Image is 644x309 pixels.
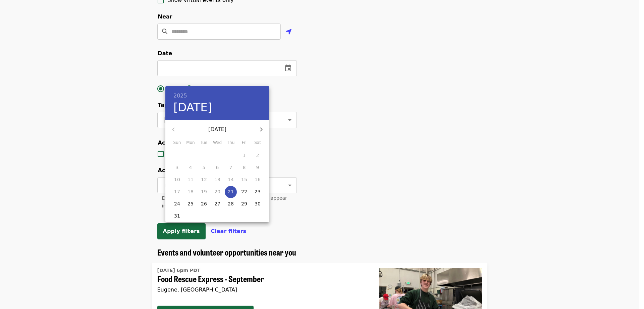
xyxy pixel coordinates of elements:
button: 29 [238,198,250,210]
button: 22 [238,186,250,198]
p: 22 [241,188,247,195]
button: 28 [225,198,237,210]
button: 27 [211,198,223,210]
p: 23 [255,188,261,195]
span: Fri [238,140,250,146]
p: 21 [228,188,234,195]
span: Mon [184,140,197,146]
span: Tue [198,140,210,146]
p: 29 [241,200,247,207]
button: 31 [171,210,183,222]
p: 30 [255,200,261,207]
button: 26 [198,198,210,210]
span: Wed [211,140,223,146]
p: 25 [187,200,194,207]
button: 2025 [173,91,187,101]
span: Thu [225,140,237,146]
p: 24 [174,200,180,207]
button: 24 [171,198,183,210]
button: 23 [252,186,264,198]
p: 31 [174,213,180,219]
p: [DATE] [181,125,253,133]
button: 30 [252,198,264,210]
p: 26 [201,200,207,207]
p: 27 [214,200,220,207]
button: 25 [184,198,197,210]
button: [DATE] [173,101,212,115]
span: Sat [252,140,264,146]
button: 21 [225,186,237,198]
span: Sun [171,140,183,146]
p: 28 [228,200,234,207]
